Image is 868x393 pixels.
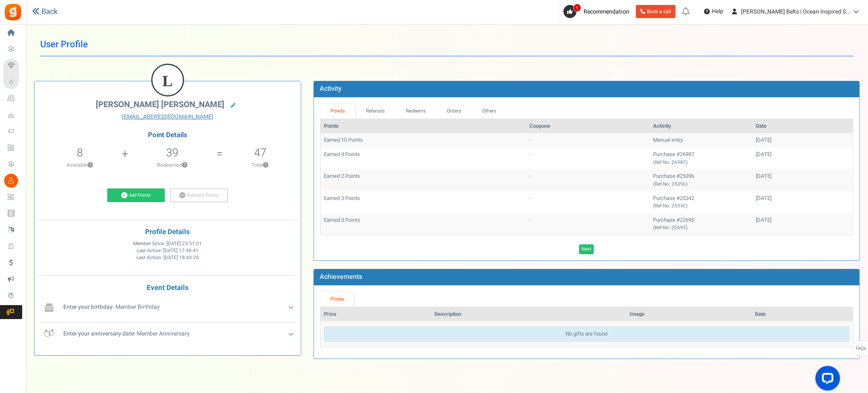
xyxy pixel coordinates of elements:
small: (Ref No: 26987) [653,159,688,166]
figcaption: L [152,65,183,97]
th: Prize [321,307,432,322]
span: [DATE] 18:43:20 [164,254,199,261]
a: Redeems [395,103,436,119]
span: [PERSON_NAME] [PERSON_NAME] [96,99,224,110]
div: [DATE] [756,136,850,144]
span: [DATE] 23:51:01 [166,240,202,247]
a: 1 Recommendation [563,5,633,18]
span: FAQs [855,341,866,356]
span: - Member Birthday [63,303,160,311]
a: Help [701,5,727,18]
a: Points [320,103,356,119]
div: [DATE] [756,172,850,180]
th: Points [321,119,526,133]
span: Recommendation [584,7,629,16]
h4: Profile Details [41,228,295,236]
small: (Ref No: 25396) [653,181,688,188]
small: (Ref No: 25342) [653,202,688,209]
th: Activity [650,119,753,133]
span: Last Action : [136,254,199,261]
th: Coupons [526,119,650,133]
p: Total [224,161,296,169]
p: Redeemed [129,161,215,169]
td: Earned 3 Points [321,191,526,213]
td: - [526,169,650,191]
td: - [526,147,650,169]
p: Available [39,161,121,169]
h4: Point Details [35,131,301,139]
td: Earned 2 Points [321,169,526,191]
a: Others [471,103,507,119]
a: Next [579,244,594,254]
td: - [526,191,650,213]
td: - [526,213,650,235]
td: Purchase #22695 [650,213,753,235]
span: Help [710,7,723,16]
button: ? [88,163,93,168]
th: Date [752,307,853,322]
span: Member Since : [133,240,202,247]
b: Achievements [320,272,362,282]
a: Book a call [636,5,676,18]
small: (Ref No: 22695) [653,224,688,231]
b: Enter your anniversary date [63,329,134,338]
div: [DATE] [756,216,850,224]
span: Manual entry [653,136,683,144]
b: Activity [320,84,342,94]
span: 8 [77,145,83,161]
button: ? [263,163,269,168]
h5: 39 [166,147,178,159]
td: - [526,133,650,147]
img: Gratisfaction [4,3,22,21]
div: [DATE] [756,195,850,202]
td: Earned 4 Points [321,147,526,169]
h4: Event Details [41,284,295,292]
h5: 47 [254,147,266,159]
td: Purchase #26987 [650,147,753,169]
a: Orders [436,103,472,119]
td: Purchase #25396 [650,169,753,191]
td: Earned 10 Points [321,133,526,147]
th: Date [753,119,853,133]
span: [DATE] 17:48:41 [163,247,199,254]
div: No gifts are found [324,326,850,342]
div: [DATE] [756,151,850,159]
a: [EMAIL_ADDRESS][DOMAIN_NAME] [41,113,295,121]
span: Last Active : [137,247,199,254]
button: ? [182,163,187,168]
a: Subtract Points [170,188,228,202]
a: Add Points [107,188,165,202]
td: Purchase #25342 [650,191,753,213]
td: Earned 3 Points [321,213,526,235]
a: Prizes [320,292,355,307]
b: Enter your birthday [63,303,113,311]
span: - Member Anniversary [63,329,190,338]
th: Image [626,307,752,322]
span: [PERSON_NAME] Belts | Ocean Inspired S... [741,7,851,16]
a: Referrals [355,103,395,119]
span: 1 [573,4,581,12]
th: Description [431,307,626,322]
h1: User Profile [40,33,854,56]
